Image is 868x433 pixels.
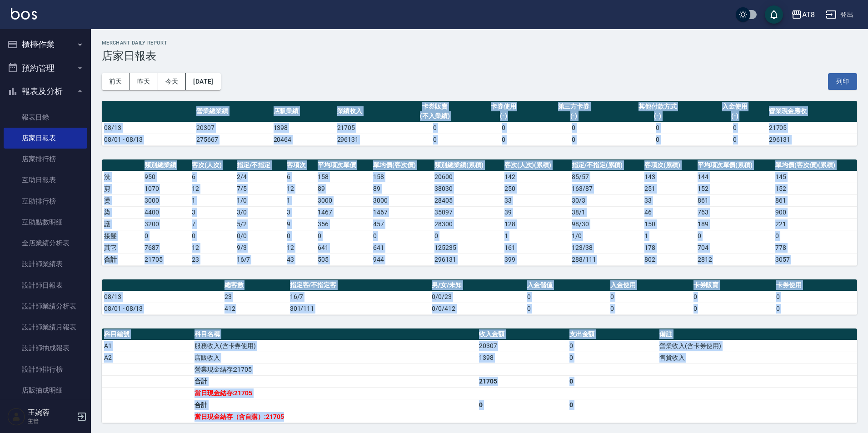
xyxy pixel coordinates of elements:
[158,73,186,90] button: 今天
[192,375,477,387] td: 合計
[288,279,430,291] th: 指定客/不指定客
[4,33,87,56] button: 櫃檯作業
[614,111,700,121] div: (-)
[4,212,87,233] a: 互助點數明細
[569,206,642,218] td: 38 / 1
[695,230,773,242] td: 0
[102,73,130,90] button: 前天
[525,279,608,291] th: 入金儲值
[4,254,87,274] a: 設計師業績表
[642,171,695,183] td: 143
[194,101,271,122] th: 營業總業績
[130,73,158,90] button: 昨天
[7,408,25,426] img: Person
[567,340,658,352] td: 0
[535,122,613,134] td: 0
[102,101,857,146] table: a dense table
[695,183,773,194] td: 152
[401,111,469,121] div: (不入業績)
[234,206,285,218] td: 3 / 0
[773,194,857,206] td: 861
[284,171,315,183] td: 6
[190,218,234,230] td: 7
[102,242,142,254] td: 其它
[4,380,87,401] a: 店販抽成明細
[567,328,658,340] th: 支出金額
[284,218,315,230] td: 9
[538,111,610,121] div: (-)
[102,194,142,206] td: 燙
[102,171,142,183] td: 洗
[695,159,773,171] th: 平均項次單價(累積)
[477,328,567,340] th: 收入金額
[569,254,642,265] td: 288/111
[822,6,857,23] button: 登出
[102,230,142,242] td: 接髮
[315,218,371,230] td: 356
[569,171,642,183] td: 85 / 57
[222,303,288,314] td: 412
[4,169,87,190] a: 互助日報表
[828,73,857,90] button: 列印
[432,230,502,242] td: 0
[142,230,190,242] td: 0
[474,111,533,121] div: (-)
[429,291,525,303] td: 0/0/23
[284,159,315,171] th: 客項次
[315,159,371,171] th: 平均項次單價
[569,183,642,194] td: 163 / 87
[642,194,695,206] td: 33
[538,102,610,111] div: 第三方卡券
[773,206,857,218] td: 900
[567,375,658,387] td: 0
[691,291,774,303] td: 0
[190,194,234,206] td: 1
[4,191,87,212] a: 互助排行榜
[432,159,502,171] th: 類別總業績(累積)
[315,183,371,194] td: 89
[234,254,285,265] td: 16/7
[234,230,285,242] td: 0 / 0
[569,242,642,254] td: 123 / 38
[695,242,773,254] td: 704
[432,218,502,230] td: 28300
[190,159,234,171] th: 客次(人次)
[142,194,190,206] td: 3000
[432,254,502,265] td: 296131
[535,134,613,145] td: 0
[335,122,399,134] td: 21705
[142,242,190,254] td: 7687
[773,242,857,254] td: 778
[691,279,774,291] th: 卡券販賣
[284,242,315,254] td: 12
[4,107,87,128] a: 報表目錄
[477,399,567,411] td: 0
[642,206,695,218] td: 46
[502,218,569,230] td: 128
[102,50,857,62] h3: 店家日報表
[371,206,432,218] td: 1467
[477,352,567,363] td: 1398
[288,291,430,303] td: 16/7
[472,134,535,145] td: 0
[335,134,399,145] td: 296131
[371,230,432,242] td: 0
[371,254,432,265] td: 944
[773,159,857,171] th: 單均價(客次價)(累積)
[767,101,857,122] th: 營業現金應收
[192,328,477,340] th: 科目名稱
[284,230,315,242] td: 0
[4,275,87,296] a: 設計師日報表
[774,303,857,314] td: 0
[642,218,695,230] td: 150
[190,254,234,265] td: 23
[222,291,288,303] td: 23
[765,5,783,24] button: save
[432,183,502,194] td: 38030
[190,230,234,242] td: 0
[315,254,371,265] td: 505
[502,171,569,183] td: 142
[271,101,335,122] th: 店販業績
[102,303,222,314] td: 08/01 - 08/13
[284,206,315,218] td: 3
